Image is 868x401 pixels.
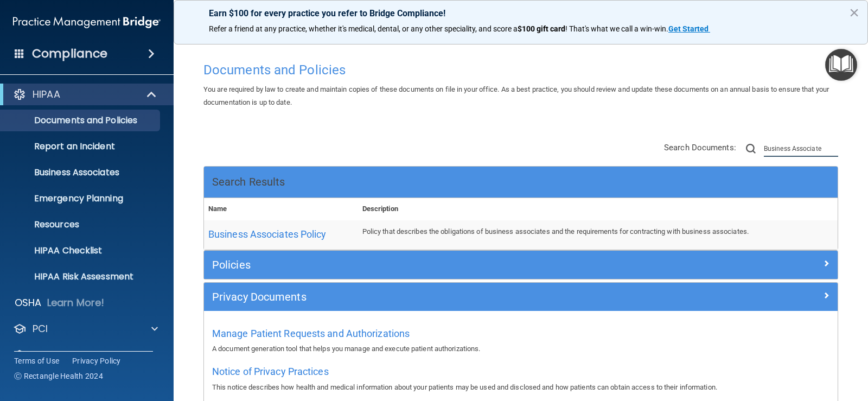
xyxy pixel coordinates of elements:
p: HIPAA [33,88,60,101]
p: OSHA [15,296,42,309]
img: ic-search.3b580494.png [746,144,756,154]
p: OfficeSafe University [33,348,135,361]
span: Business Associates Policy [208,228,327,240]
span: Notice of Privacy Practices [212,366,329,377]
p: This notice describes how health and medical information about your patients may be used and disc... [212,381,829,394]
span: Ⓒ Rectangle Health 2024 [14,371,103,381]
th: Description [358,198,838,220]
a: Get Started [668,24,710,33]
span: Search Documents: [664,143,736,152]
p: HIPAA Checklist [7,245,155,256]
button: Close [849,4,859,21]
h5: Privacy Documents [212,291,671,303]
a: OfficeSafe University [13,348,158,361]
a: HIPAA [13,88,157,101]
input: Search [764,141,838,157]
a: Privacy Documents [212,288,829,305]
h4: Compliance [32,46,107,61]
a: PCI [13,322,158,335]
th: Name [204,198,358,220]
p: Emergency Planning [7,193,155,204]
p: A document generation tool that helps you manage and execute patient authorizations. [212,342,829,355]
a: Policies [212,256,829,273]
p: Earn $100 for every practice you refer to Bridge Compliance! [209,8,833,18]
a: Privacy Policy [72,355,121,366]
span: You are required by law to create and maintain copies of these documents on file in your office. ... [203,85,829,106]
p: Resources [7,219,155,230]
button: Open Resource Center [825,49,857,81]
strong: Get Started [668,24,709,33]
span: ! That's what we call a win-win. [565,24,668,33]
img: PMB logo [13,11,161,33]
p: Report an Incident [7,141,155,152]
p: PCI [33,322,48,335]
div: Search Results [204,167,838,198]
p: Documents and Policies [7,115,155,126]
strong: $100 gift card [518,24,565,33]
a: Terms of Use [14,355,59,366]
span: Refer a friend at any practice, whether it's medical, dental, or any other speciality, and score a [209,24,518,33]
p: Business Associates [7,167,155,178]
p: Policy that describes the obligations of business associates and the requirements for contracting... [362,225,833,238]
span: Manage Patient Requests and Authorizations [212,328,410,339]
h4: Documents and Policies [203,63,838,77]
h5: Policies [212,259,671,271]
p: HIPAA Risk Assessment [7,271,155,282]
a: Manage Patient Requests and Authorizations [212,330,410,339]
p: Learn More! [47,296,105,309]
